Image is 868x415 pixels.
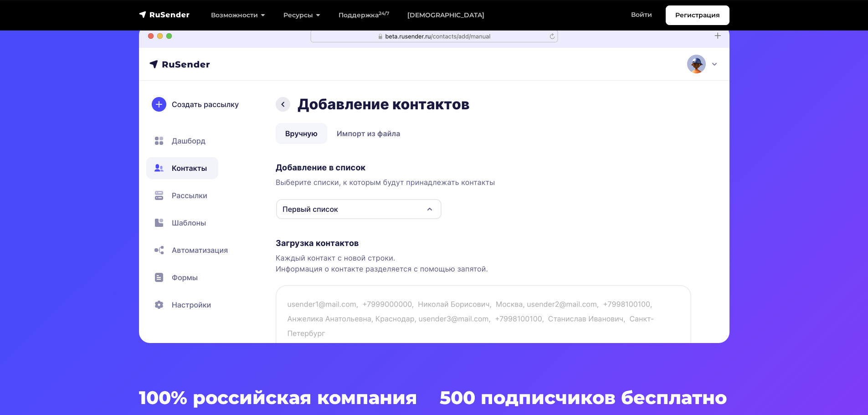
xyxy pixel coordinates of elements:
[398,6,493,25] a: [DEMOGRAPHIC_DATA]
[379,10,389,16] sup: 24/7
[274,6,329,25] a: Ресурсы
[202,6,274,25] a: Возможности
[139,387,429,409] h3: 100% российская компания
[666,5,729,25] a: Регистрация
[329,6,398,25] a: Поддержка24/7
[139,10,190,19] img: RuSender
[622,5,661,24] a: Войти
[139,24,729,343] img: hero-01-min.png
[440,387,729,409] h3: 500 подписчиков бесплатно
